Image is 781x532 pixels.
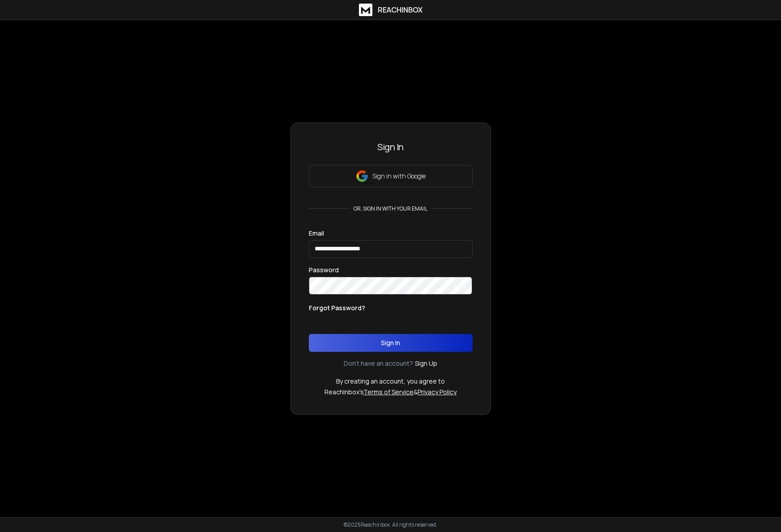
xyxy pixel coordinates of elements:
[418,388,457,396] a: Privacy Policy
[336,377,445,386] p: By creating an account, you agree to
[309,165,473,187] button: Sign in with Google
[372,172,426,181] p: Sign in with Google
[309,230,324,236] label: Email
[363,388,414,396] a: Terms of Service
[378,4,423,15] h1: ReachInbox
[309,304,365,312] p: Forgot Password?
[359,4,423,16] a: ReachInbox
[309,141,473,153] h3: Sign In
[344,521,437,528] p: © 2025 Reachinbox. All rights reserved.
[324,388,457,397] p: ReachInbox's &
[309,267,339,273] label: Password
[415,359,437,368] a: Sign Up
[359,4,372,16] img: logo
[309,334,473,352] button: Sign In
[350,205,431,212] p: or, sign in with your email
[344,359,413,368] p: Don't have an account?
